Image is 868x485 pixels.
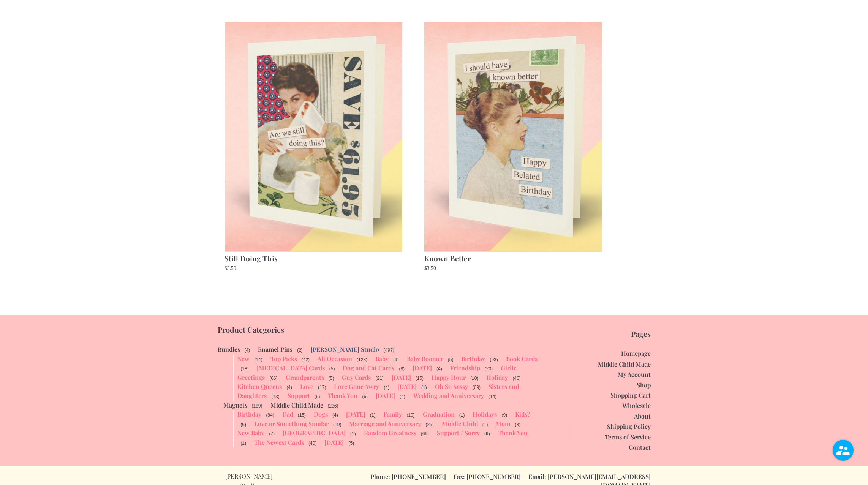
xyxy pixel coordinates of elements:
[598,360,651,368] a: Middle Child Made
[218,325,540,334] p: Product Categories
[634,412,651,420] a: About
[833,440,854,461] img: user.png
[225,265,236,271] bdi: 3.50
[496,420,510,428] a: Mom
[342,373,371,381] a: Guy Cards
[240,440,247,447] span: (1)
[356,356,368,363] span: (128)
[253,356,263,363] span: (14)
[629,443,651,451] a: Contact
[237,364,517,381] a: Girlie Greetings
[318,355,352,363] a: All Occasion
[432,373,466,381] a: Happy Hour
[473,410,497,418] a: Holidays
[618,370,651,378] a: My Account
[413,364,432,372] a: [DATE]
[369,412,376,419] span: (1)
[328,375,335,382] span: (5)
[237,410,261,418] a: Birthday
[425,421,434,428] span: (25)
[470,375,479,382] span: (10)
[314,410,328,418] a: Dogs
[349,420,421,428] a: Marriage and Anniversary
[436,365,443,372] span: (4)
[383,410,402,418] a: Family
[283,429,346,437] a: [GEOGRAPHIC_DATA]
[364,429,416,437] a: Random Greatness
[225,22,402,273] a: Still Doing This $3.50
[424,265,427,271] span: $
[407,355,443,363] a: Baby Boomer
[288,392,310,400] a: Support
[244,347,251,354] span: (4)
[622,401,651,409] a: Wholesale
[424,265,436,271] bdi: 3.50
[435,382,468,390] a: Oh So Sassy
[472,384,481,391] span: (69)
[406,412,415,419] span: (10)
[514,421,521,428] span: (3)
[286,384,293,391] span: (4)
[424,251,602,264] h2: Known Better
[605,433,651,441] a: Terms of Service
[297,412,307,419] span: (15)
[258,345,292,353] a: Enamel Pins
[399,393,406,400] span: (4)
[392,356,400,363] span: (9)
[225,251,402,264] h2: Still Doing This
[237,429,264,437] a: New Baby
[286,373,324,381] a: Grandparents
[424,22,602,251] img: Cover image of greeting card, "Known Better"
[498,429,528,437] a: Thank You
[314,393,321,400] span: (9)
[346,410,365,418] a: [DATE]
[218,345,240,353] a: Bundles
[240,421,247,428] span: (6)
[486,373,508,381] a: Holiday
[301,356,310,363] span: (42)
[506,355,538,363] a: Book Cards
[270,401,323,409] a: Middle Child Made
[461,355,485,363] a: Birthday
[489,356,498,363] span: (93)
[282,410,293,418] a: Dad
[269,375,278,382] span: (66)
[254,438,304,446] a: The Newest Cards
[225,22,402,251] img: Cover image of greeting card, "Still doing this"
[225,265,227,271] span: $
[376,392,395,400] a: [DATE]
[512,375,521,382] span: (46)
[332,412,339,419] span: (4)
[296,347,304,354] span: (2)
[317,384,327,391] span: (17)
[361,393,368,400] span: (6)
[459,412,466,419] span: (1)
[257,364,325,372] a: [MEDICAL_DATA] Cards
[375,355,389,363] a: Baby
[311,345,379,353] a: [PERSON_NAME] Studio
[308,440,317,447] span: (40)
[447,356,454,363] span: (5)
[501,412,508,419] span: (9)
[450,364,480,372] a: Friendship
[424,22,602,273] a: Known Better $3.50
[329,365,336,372] span: (5)
[488,393,497,400] span: (14)
[300,382,313,390] a: Love
[383,384,390,391] span: (4)
[383,347,395,354] span: (497)
[484,430,491,437] span: (9)
[610,391,651,399] a: Shopping Cart
[423,410,455,418] a: Graduation
[237,382,282,390] a: Kitchen Queens
[237,355,250,363] a: New
[348,440,355,447] span: (5)
[421,384,428,391] span: (1)
[413,392,484,400] a: Wedding and Anniversary
[265,412,275,419] span: (84)
[375,375,384,382] span: (21)
[398,365,405,372] span: (8)
[254,420,329,428] a: Love or Something Similar
[415,375,424,382] span: (15)
[251,403,263,409] span: (189)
